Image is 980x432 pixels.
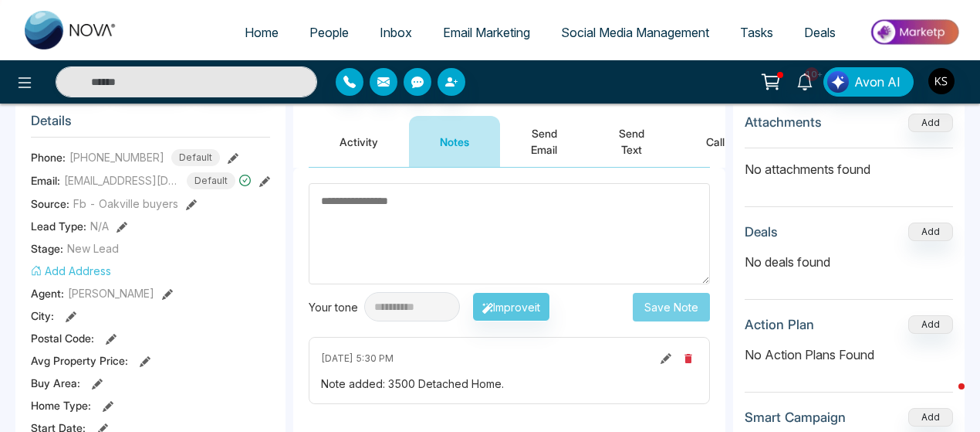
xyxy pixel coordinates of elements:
[31,375,80,391] span: Buy Area :
[31,397,91,413] span: Home Type :
[675,116,755,167] button: Call
[321,352,394,366] span: [DATE] 5:30 PM
[908,408,953,427] button: Add
[380,25,412,40] span: Inbox
[229,18,294,47] a: Home
[500,116,588,167] button: Send Email
[31,240,63,257] span: Stage:
[633,293,710,321] button: Save Note
[187,172,235,189] span: Default
[908,315,953,334] button: Add
[928,379,965,417] iframe: Intercom live chat
[68,285,154,301] span: [PERSON_NAME]
[171,149,220,166] span: Default
[245,25,279,40] span: Home
[745,253,953,271] p: No deals found
[31,330,94,346] span: Postal Code :
[823,67,914,97] button: Avon AI
[364,18,427,47] a: Inbox
[588,116,675,167] button: Send Text
[409,116,500,167] button: Notes
[745,410,846,425] h3: Smart Campaign
[745,114,822,130] h3: Attachments
[31,218,86,234] span: Lead Type:
[827,71,849,93] img: Lead Flow
[854,73,901,91] span: Avon AI
[31,352,128,369] span: Avg Property Price :
[73,196,178,212] span: Fb - Oakville buyers
[31,149,66,165] span: Phone:
[294,18,364,47] a: People
[321,376,698,392] div: Note added: 3500 Detached Home.
[443,25,530,40] span: Email Marketing
[31,308,54,324] span: City :
[31,285,64,301] span: Agent:
[64,172,180,189] span: [EMAIL_ADDRESS][DOMAIN_NAME]
[725,18,789,47] a: Tasks
[804,25,836,40] span: Deals
[745,317,814,332] h3: Action Plan
[908,223,953,241] button: Add
[561,25,709,40] span: Social Media Management
[69,149,164,165] span: [PHONE_NUMBER]
[31,196,69,212] span: Source:
[786,67,823,94] a: 10+
[31,172,60,189] span: Email:
[309,299,364,315] div: Your tone
[546,18,725,47] a: Social Media Management
[745,148,953,179] p: No attachments found
[25,11,117,49] img: Nova CRM Logo
[67,240,119,257] span: New Lead
[31,113,270,137] h3: Details
[90,218,109,234] span: N/A
[859,15,971,49] img: Market-place.gif
[928,68,955,94] img: User Avatar
[908,114,953,132] button: Add
[31,263,111,279] button: Add Address
[309,25,349,40] span: People
[309,116,409,167] button: Activity
[805,67,819,81] span: 10+
[745,224,778,240] h3: Deals
[427,18,546,47] a: Email Marketing
[745,345,953,364] p: No Action Plans Found
[789,18,851,47] a: Deals
[740,25,773,40] span: Tasks
[908,115,953,128] span: Add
